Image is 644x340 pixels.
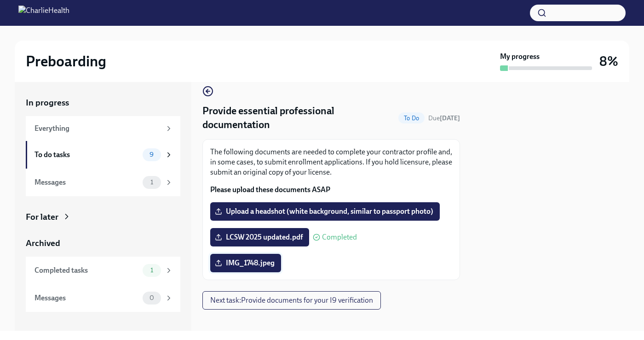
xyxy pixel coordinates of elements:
strong: Please upload these documents ASAP [210,185,330,194]
div: Everything [34,123,161,134]
a: Messages0 [26,284,180,312]
span: 0 [144,294,160,301]
span: 1 [145,267,159,274]
strong: My progress [500,52,540,62]
a: Messages1 [26,169,180,196]
span: LCSW 2025 updated.pdf [217,233,303,242]
div: Messages [34,293,139,303]
label: Upload a headshot (white background, similar to passport photo) [210,202,440,221]
label: LCSW 2025 updated.pdf [210,228,309,246]
h2: Preboarding [26,52,106,70]
label: IMG_1748.jpeg [210,254,281,272]
span: September 28th, 2025 06:00 [428,114,460,123]
span: Due [428,114,460,122]
button: Next task:Provide documents for your I9 verification [202,291,381,310]
a: In progress [26,97,180,109]
div: Messages [34,177,139,188]
a: For later [26,211,180,223]
span: Next task : Provide documents for your I9 verification [210,296,373,305]
span: IMG_1748.jpeg [217,258,275,268]
span: To Do [398,115,425,122]
img: CharlieHealth [18,6,69,20]
div: To do tasks [34,150,139,160]
h4: Provide essential professional documentation [202,104,395,132]
strong: [DATE] [440,114,460,122]
div: For later [26,211,58,223]
a: To do tasks9 [26,141,180,169]
a: Archived [26,237,180,249]
span: 1 [145,179,159,186]
a: Everything [26,116,180,141]
a: Completed tasks1 [26,257,180,284]
p: The following documents are needed to complete your contractor profile and, in some cases, to sub... [210,147,452,177]
span: Upload a headshot (white background, similar to passport photo) [217,207,433,216]
span: Completed [322,234,357,241]
div: Completed tasks [34,265,139,276]
span: 9 [144,151,159,158]
h3: 8% [599,53,618,70]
